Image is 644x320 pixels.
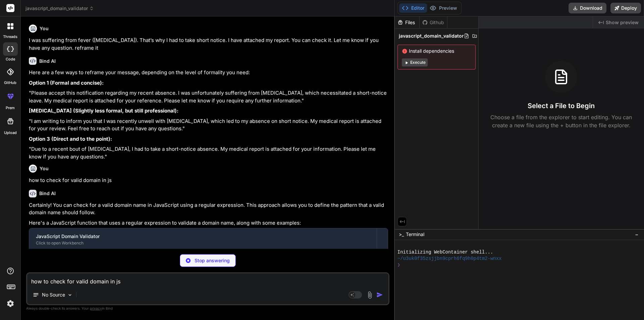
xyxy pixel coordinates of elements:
[399,33,464,39] span: javascript_domain_validator
[195,257,230,264] p: Stop answering
[29,219,388,227] p: Here's a JavaScript function that uses a regular expression to validate a domain name, along with...
[610,3,641,13] button: Deploy
[40,165,49,172] h6: You
[569,3,606,13] button: Download
[29,80,104,86] strong: Option 1 (Formal and concise):
[395,19,419,26] div: Files
[397,256,502,262] span: ~/u3uk0f35zsjjbn9cprh6fq9h0p4tm2-wnxx
[29,118,388,133] p: "I am writing to inform you that I was recently unwell with [MEDICAL_DATA], which led to my absen...
[6,56,15,62] label: code
[29,145,388,161] p: "Due to a recent bout of [MEDICAL_DATA], I had to take a short-notice absence. My medical report ...
[528,101,595,110] h3: Select a File to Begin
[486,113,636,129] p: Choose a file from the explorer to start editing. You can create a new file using the + button in...
[420,19,447,26] div: Github
[29,37,388,52] p: I was suffering from fever ([MEDICAL_DATA]). That’s why I had to take short notice. I have attach...
[4,80,16,86] label: GitHub
[402,58,428,66] button: Execute
[36,233,370,240] div: JavaScript Domain Validator
[39,58,56,64] h6: Bind AI
[366,291,374,299] img: attachment
[29,69,388,77] p: Here are a few ways to reframe your message, depending on the level of formality you need:
[3,34,17,40] label: threads
[606,19,639,26] span: Show preview
[397,249,493,256] span: Initializing WebContainer shell...
[29,89,388,104] p: "Please accept this notification regarding my recent absence. I was unfortunately suffering from ...
[40,25,49,32] h6: You
[6,105,15,111] label: prem
[29,177,388,184] p: how to check for valid domain in js
[427,3,460,13] button: Preview
[39,190,56,197] h6: Bind AI
[397,262,401,268] span: ❯
[29,107,178,114] strong: [MEDICAL_DATA] (Slightly less formal, but still professional):
[4,130,17,136] label: Upload
[5,298,16,309] img: settings
[36,240,370,246] div: Click to open Workbench
[90,306,102,310] span: privacy
[376,291,383,298] img: icon
[402,48,471,54] span: Install dependencies
[29,201,388,217] p: Certainly! You can check for a valid domain name in JavaScript using a regular expression. This a...
[29,136,112,142] strong: Option 3 (Direct and to the point):
[399,231,404,238] span: >_
[26,305,389,312] p: Always double-check its answers. Your in Bind
[67,292,73,298] img: Pick Models
[406,231,424,238] span: Terminal
[42,291,65,298] p: No Source
[25,5,94,12] span: javascript_domain_validator
[399,3,427,13] button: Editor
[635,231,639,238] span: −
[634,229,640,240] button: −
[29,228,377,250] button: JavaScript Domain ValidatorClick to open Workbench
